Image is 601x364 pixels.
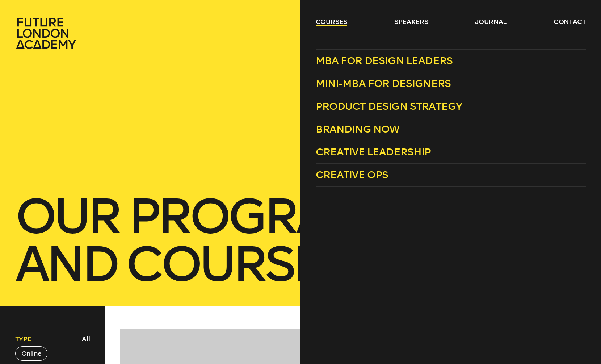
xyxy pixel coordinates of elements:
[316,17,348,26] a: courses
[316,95,586,118] a: Product Design Strategy
[316,78,451,89] span: Mini-MBA for Designers
[316,55,453,67] span: MBA for Design Leaders
[554,17,586,26] a: contact
[316,100,462,112] span: Product Design Strategy
[316,141,586,164] a: Creative Leadership
[394,17,428,26] a: speakers
[316,118,586,141] a: Branding Now
[316,164,586,187] a: Creative Ops
[316,123,400,135] span: Branding Now
[316,169,388,181] span: Creative Ops
[316,146,431,158] span: Creative Leadership
[475,17,507,26] a: journal
[316,49,586,72] a: MBA for Design Leaders
[316,72,586,95] a: Mini-MBA for Designers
